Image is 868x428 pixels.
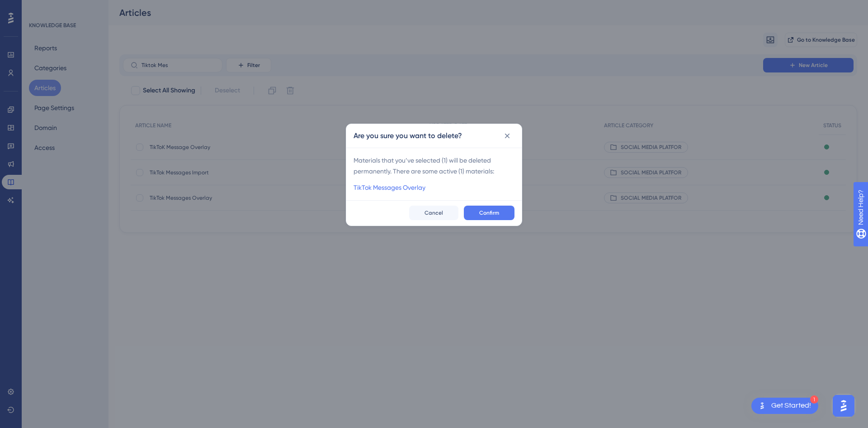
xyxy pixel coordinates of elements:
span: Materials that you’ve selected ( 1 ) will be deleted permanently. There are some active ( 1 ) mat... [354,155,514,177]
a: TikTok Messages Overlay [354,182,425,193]
img: launcher-image-alternative-text [757,400,768,411]
span: Need Help? [21,2,57,13]
span: Cancel [425,209,443,216]
span: Confirm [479,209,499,216]
div: Get Started! [771,401,811,411]
div: 1 [810,395,818,404]
div: Open Get Started! checklist, remaining modules: 1 [751,398,818,414]
iframe: UserGuiding AI Assistant Launcher [830,392,857,419]
h2: Are you sure you want to delete? [354,130,462,141]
